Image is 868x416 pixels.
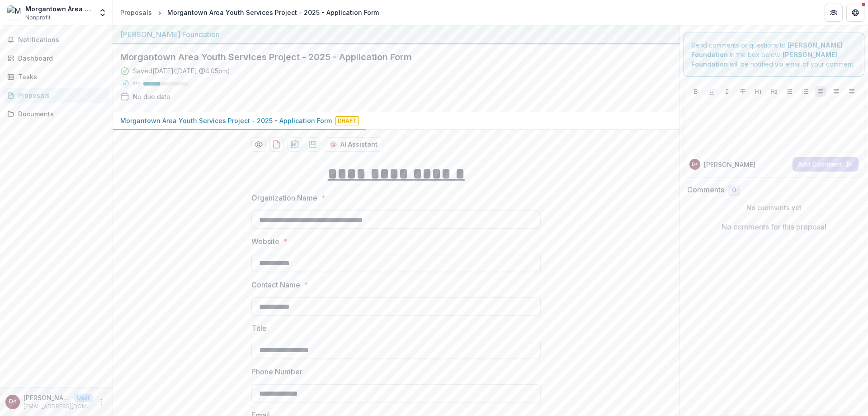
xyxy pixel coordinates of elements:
h2: Morgantown Area Youth Services Project - 2025 - Application Form [120,52,658,62]
button: More [96,397,107,407]
button: Open entity switcher [96,4,109,22]
button: Ordered List [800,86,811,97]
button: Notifications [4,33,109,47]
span: Draft [335,116,359,125]
p: [PERSON_NAME] [704,160,755,169]
p: Morgantown Area Youth Services Project - 2025 - Application Form [120,116,332,125]
h2: Comments [687,186,724,194]
span: Nonprofit [25,14,51,22]
div: Tasks [18,72,102,81]
div: Saved [DATE] ( [DATE] @ 4:05pm ) [133,66,230,76]
a: Dashboard [4,51,109,66]
div: Dashboard [18,53,102,63]
button: Bold [690,86,701,97]
button: Italicize [722,86,732,97]
p: [PERSON_NAME] <[EMAIL_ADDRESS][DOMAIN_NAME]> [24,393,71,402]
div: No due date [133,92,170,101]
div: [PERSON_NAME] Foundation [120,29,672,40]
button: download-proposal [288,137,302,152]
p: Phone Number [251,366,302,377]
div: Danny Trejo <maysp160@gmail.com> [9,399,17,405]
button: Align Right [846,86,857,97]
div: Documents [18,109,102,119]
span: Notifications [18,36,105,44]
p: Organization Name [251,192,317,203]
div: Proposals [120,8,152,17]
div: Proposals [18,91,102,100]
button: download-proposal [306,137,320,152]
a: Proposals [117,6,156,19]
p: Contact Name [251,279,300,290]
nav: breadcrumb [117,6,382,19]
a: Proposals [4,88,109,103]
div: Danny Trejo <maysp160@gmail.com> [692,162,698,167]
p: No comments yet [687,203,861,212]
button: Align Center [831,86,842,97]
button: Strike [737,86,748,97]
button: Partners [825,4,843,22]
p: Website [251,236,279,247]
button: Bullet List [784,86,795,97]
button: Add Comment [793,157,859,172]
button: download-proposal [269,137,284,152]
button: Get Help [846,4,864,22]
p: [EMAIL_ADDRESS][DOMAIN_NAME] [24,402,93,411]
a: Tasks [4,69,109,84]
p: 37 % [133,81,140,87]
div: Morgantown Area Youth Services Project [25,4,93,14]
span: 0 [732,186,736,194]
div: Morgantown Area Youth Services Project - 2025 - Application Form [167,8,379,17]
img: Morgantown Area Youth Services Project [7,5,22,20]
p: No comments for this proposal [722,221,826,232]
button: Heading 1 [753,86,764,97]
div: Send comments or questions to in the box below. will be notified via email of your comment. [684,33,865,77]
button: Preview 0685ea58-6e31-4c07-aa7c-11e2054b639d-0.pdf [251,137,266,152]
button: Underline [706,86,717,97]
button: Heading 2 [769,86,779,97]
p: Title [251,323,267,334]
button: Align Left [815,86,826,97]
p: User [74,394,93,402]
a: Documents [4,106,109,121]
button: AI Assistant [324,137,383,152]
